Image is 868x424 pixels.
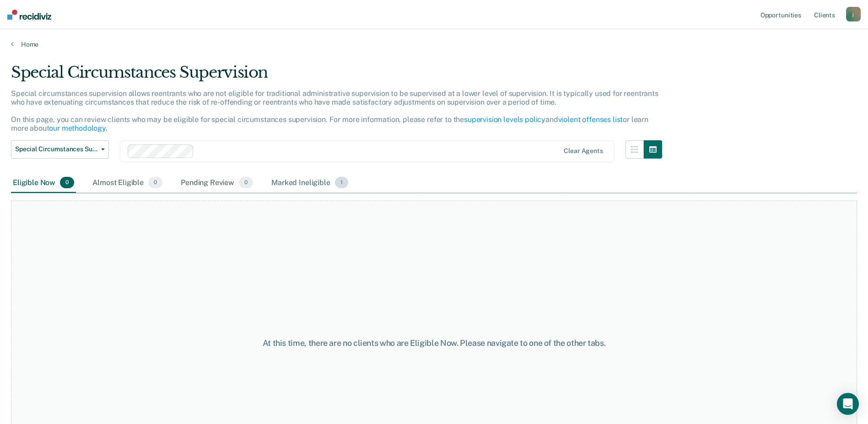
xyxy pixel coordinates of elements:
img: Recidiviz [7,10,51,20]
button: Special Circumstances Supervision [11,140,109,159]
span: 0 [239,177,253,189]
div: Open Intercom Messenger [837,393,859,415]
div: Almost Eligible0 [91,173,164,193]
a: Home [11,40,857,48]
div: Special Circumstances Supervision [11,63,662,89]
div: Eligible Now0 [11,173,76,193]
button: j [846,7,861,21]
div: Clear agents [564,147,603,155]
span: 1 [335,177,348,189]
a: supervision levels policy [464,115,545,124]
span: 0 [148,177,162,189]
span: Special Circumstances Supervision [15,145,97,153]
a: our methodology [49,124,106,132]
div: At this time, there are no clients who are Eligible Now. Please navigate to one of the other tabs. [223,338,646,348]
span: 0 [60,177,74,189]
div: Pending Review0 [179,173,255,193]
div: Marked Ineligible1 [270,173,350,193]
p: Special circumstances supervision allows reentrants who are not eligible for traditional administ... [11,89,658,133]
a: violent offenses list [558,115,623,124]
